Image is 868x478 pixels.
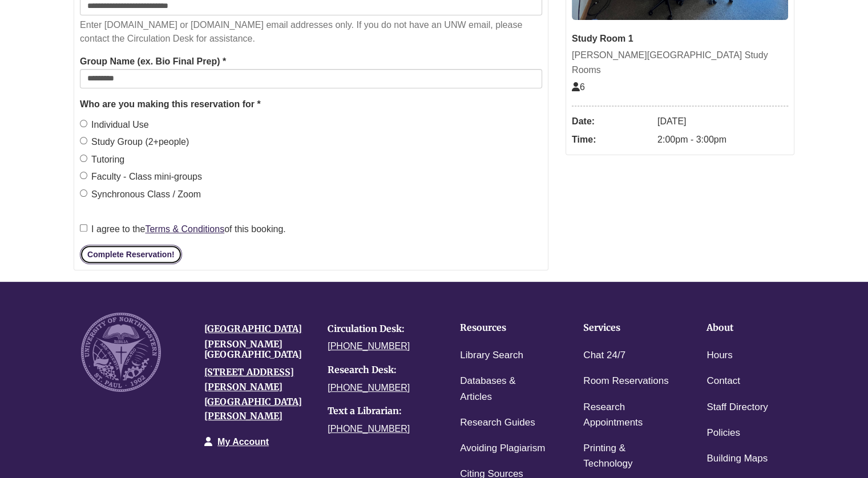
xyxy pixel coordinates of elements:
[706,399,768,416] a: Staff Directory
[460,440,545,457] a: Avoiding Plagiarism
[80,222,286,237] label: I agree to the of this booking.
[80,120,87,127] input: Individual Use
[80,54,226,69] label: Group Name (ex. Bio Final Prep) *
[80,135,189,149] label: Study Group (2+people)
[81,313,161,392] img: UNW seal
[583,323,671,333] h4: Services
[80,224,87,232] input: I agree to theTerms & Conditionsof this booking.
[80,169,202,184] label: Faculty - Class mini-groups
[572,31,788,46] div: Study Room 1
[204,366,302,422] a: [STREET_ADDRESS][PERSON_NAME][GEOGRAPHIC_DATA][PERSON_NAME]
[706,323,794,333] h4: About
[583,440,671,472] a: Printing & Technology
[706,373,740,390] a: Contact
[80,172,87,179] input: Faculty - Class mini-groups
[80,187,201,202] label: Synchronous Class / Zoom
[328,424,410,434] a: [PHONE_NUMBER]
[328,324,434,334] h4: Circulation Desk:
[80,118,149,132] label: Individual Use
[572,48,788,77] div: [PERSON_NAME][GEOGRAPHIC_DATA] Study Rooms
[583,373,668,390] a: Room Reservations
[80,155,87,162] input: Tutoring
[572,112,652,131] dt: Date:
[706,451,768,467] a: Building Maps
[583,399,671,431] a: Research Appointments
[583,347,625,364] a: Chat 24/7
[657,112,788,131] dd: [DATE]
[328,365,434,375] h4: Research Desk:
[706,347,732,364] a: Hours
[204,323,302,334] a: [GEOGRAPHIC_DATA]
[460,347,523,364] a: Library Search
[145,224,224,234] a: Terms & Conditions
[460,415,535,431] a: Research Guides
[217,437,269,447] a: My Account
[80,245,181,264] button: Complete Reservation!
[706,425,740,441] a: Policies
[204,339,310,359] h4: [PERSON_NAME][GEOGRAPHIC_DATA]
[80,189,87,197] input: Synchronous Class / Zoom
[460,373,548,405] a: Databases & Articles
[80,137,87,144] input: Study Group (2+people)
[572,131,652,149] dt: Time:
[657,131,788,149] dd: 2:00pm - 3:00pm
[80,97,542,112] legend: Who are you making this reservation for *
[80,18,542,46] p: Enter [DOMAIN_NAME] or [DOMAIN_NAME] email addresses only. If you do not have an UNW email, pleas...
[572,82,585,92] span: The capacity of this space
[328,341,410,351] a: [PHONE_NUMBER]
[328,383,410,392] a: [PHONE_NUMBER]
[80,152,124,167] label: Tutoring
[328,406,434,416] h4: Text a Librarian:
[460,323,548,333] h4: Resources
